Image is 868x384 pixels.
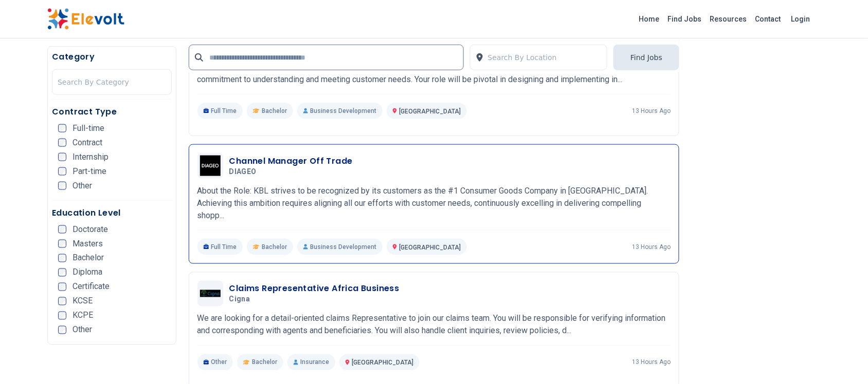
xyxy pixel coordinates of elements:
span: DIAGEO [229,167,257,177]
h5: Education Level [52,207,172,219]
span: Bachelor [262,107,287,115]
a: Contact [751,11,785,27]
input: Contract [58,139,66,147]
a: DIAGEOShopper Manager CidersDIAGEOAbout the Role Join KBL in its mission to become Kenya's leadin... [197,29,671,119]
button: Find Jobs [613,45,679,70]
span: Bachelor [73,254,104,262]
input: Part-time [58,167,66,176]
p: 13 hours ago [632,107,671,115]
input: Internship [58,153,66,161]
p: 13 hours ago [632,243,671,251]
span: Internship [73,153,109,161]
p: Business Development [297,103,383,119]
p: We are looking for a detail-oriented claims Representative to join our claims team. You will be r... [197,313,671,337]
h5: Category [52,51,172,63]
input: KCPE [58,312,66,320]
iframe: Advertisement [692,46,821,354]
input: Diploma [58,268,66,277]
p: Full Time [197,239,243,255]
span: Masters [73,240,103,248]
a: Login [785,9,817,29]
a: DIAGEOChannel Manager Off TradeDIAGEOAbout the Role: KBL strives to be recognized by its customer... [197,153,671,255]
a: Home [635,11,664,27]
span: [GEOGRAPHIC_DATA] [399,108,461,115]
a: Resources [706,11,751,27]
p: Business Development [297,239,383,255]
span: Full-time [73,124,104,132]
h3: Claims Representative Africa Business [229,283,400,295]
input: Certificate [58,283,66,291]
input: Other [58,182,66,190]
span: Diploma [73,268,102,277]
p: Full Time [197,103,243,119]
p: About the Role: KBL strives to be recognized by its customers as the #1 Consumer Goods Company in... [197,185,671,222]
span: Cigna [229,295,250,304]
input: Masters [58,240,66,248]
span: KCSE [73,297,93,305]
p: About the Role Join KBL in its mission to become Kenya's leading Consumer Goods Company. At the h... [197,61,671,86]
img: Elevolt [47,8,124,30]
input: Other [58,326,66,334]
span: Doctorate [73,225,108,234]
h5: Contract Type [52,106,172,118]
a: CignaClaims Representative Africa BusinessCignaWe are looking for a detail-oriented claims Repres... [197,281,671,371]
h3: Channel Manager Off Trade [229,155,353,167]
input: Full-time [58,124,66,132]
p: 13 hours ago [632,358,671,367]
a: Find Jobs [664,11,706,27]
img: DIAGEO [200,156,221,176]
span: KCPE [73,312,93,320]
span: Bachelor [262,243,287,251]
p: Insurance [287,354,335,371]
span: Certificate [73,283,110,291]
span: Other [73,326,92,334]
span: [GEOGRAPHIC_DATA] [399,244,461,251]
input: Bachelor [58,254,66,262]
img: Cigna [200,290,221,297]
p: Other [197,354,233,371]
input: KCSE [58,297,66,305]
input: Doctorate [58,225,66,234]
span: Contract [73,139,102,147]
span: [GEOGRAPHIC_DATA] [352,359,413,367]
span: Other [73,182,92,190]
span: Bachelor [252,358,277,367]
span: Part-time [73,167,106,176]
